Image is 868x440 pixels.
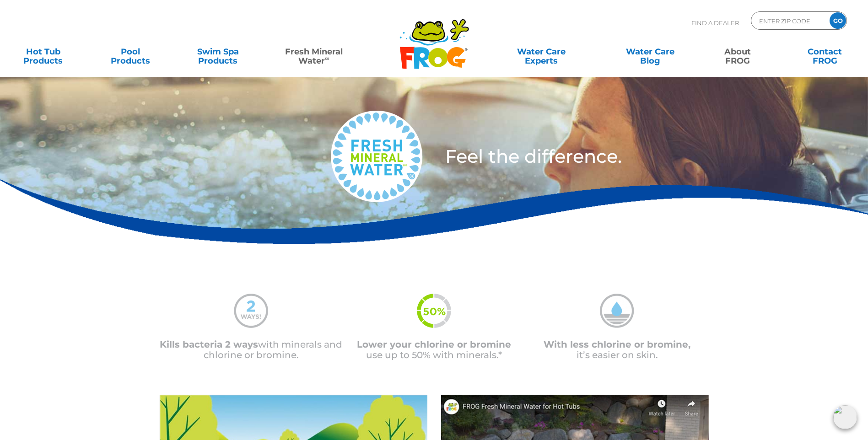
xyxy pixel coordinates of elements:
[160,339,258,350] span: Kills bacteria 2 ways
[758,14,820,27] input: Zip Code Form
[417,294,451,328] img: fmw-50percent-icon
[357,339,511,350] span: Lower your chlorine or bromine
[325,54,329,62] sup: ∞
[830,12,846,29] input: GO
[184,43,252,61] a: Swim SpaProducts
[703,43,771,61] a: AboutFROG
[160,339,343,360] p: with minerals and chlorine or bromine.
[600,294,634,328] img: mineral-water-less-chlorine
[544,339,690,350] span: With less chlorine or bromine,
[526,339,709,360] p: it’s easier on skin.
[331,111,422,202] img: fresh-mineral-water-logo-medium
[445,147,795,166] h3: Feel the difference.
[271,43,356,61] a: Fresh MineralWater∞
[97,43,165,61] a: PoolProducts
[791,43,859,61] a: ContactFROG
[691,11,739,34] p: Find A Dealer
[343,339,526,360] p: use up to 50% with minerals.*
[833,405,857,429] img: openIcon
[616,43,684,61] a: Water CareBlog
[234,294,268,328] img: mineral-water-2-ways
[9,43,77,61] a: Hot TubProducts
[486,43,597,61] a: Water CareExperts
